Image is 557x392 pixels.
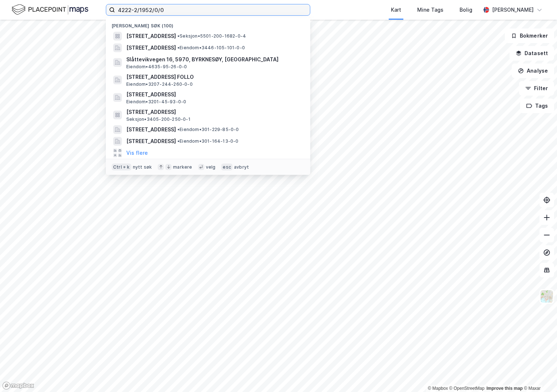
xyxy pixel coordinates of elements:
[126,125,176,134] span: [STREET_ADDRESS]
[460,5,472,14] div: Bolig
[540,289,554,303] img: Z
[126,99,186,105] span: Eiendom • 3201-45-93-0-0
[126,81,193,87] span: Eiendom • 3207-244-260-0-0
[391,5,401,14] div: Kart
[126,137,176,146] span: [STREET_ADDRESS]
[112,164,131,171] div: Ctrl + k
[234,164,249,170] div: avbryt
[133,164,152,170] div: nytt søk
[492,5,534,14] div: [PERSON_NAME]
[126,32,176,41] span: [STREET_ADDRESS]
[221,164,233,171] div: esc
[487,386,523,391] a: Improve this map
[126,116,191,122] span: Seksjon • 3405-200-250-0-1
[126,73,301,81] span: [STREET_ADDRESS] FOLLO
[510,46,554,61] button: Datasett
[177,138,180,144] span: •
[449,386,485,391] a: OpenStreetMap
[2,381,34,390] a: Mapbox homepage
[519,81,554,96] button: Filter
[12,3,88,16] img: logo.f888ab2527a4732fd821a326f86c7f29.svg
[126,55,301,64] span: Slåttevikvegen 16, 5970, BYRKNESØY, [GEOGRAPHIC_DATA]
[417,5,443,14] div: Mine Tags
[126,149,148,157] button: Vis flere
[505,28,554,43] button: Bokmerker
[512,64,554,78] button: Analyse
[428,386,448,391] a: Mapbox
[177,138,239,144] span: Eiendom • 301-164-13-0-0
[126,108,301,116] span: [STREET_ADDRESS]
[177,33,246,39] span: Seksjon • 5501-200-1682-0-4
[177,33,180,39] span: •
[126,64,187,70] span: Eiendom • 4635-95-26-0-0
[177,127,239,132] span: Eiendom • 301-229-85-0-0
[106,17,310,30] div: [PERSON_NAME] søk (100)
[520,357,557,392] iframe: Chat Widget
[126,43,176,52] span: [STREET_ADDRESS]
[520,99,554,113] button: Tags
[177,45,245,51] span: Eiendom • 3446-105-101-0-0
[173,164,192,170] div: markere
[115,4,310,15] input: Søk på adresse, matrikkel, gårdeiere, leietakere eller personer
[177,127,180,132] span: •
[177,45,180,50] span: •
[126,90,301,99] span: [STREET_ADDRESS]
[206,164,216,170] div: velg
